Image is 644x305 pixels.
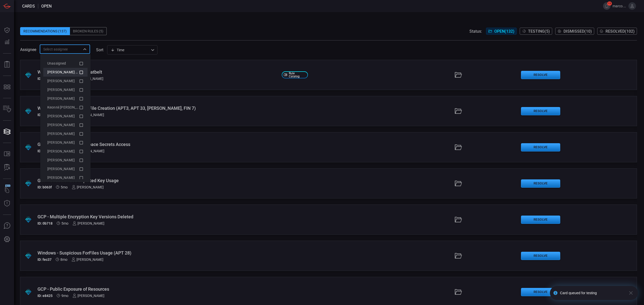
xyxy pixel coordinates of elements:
[521,71,560,79] button: Resolve
[37,286,278,292] div: GCP - Public Exposure of Resources
[521,107,560,115] button: Resolve
[37,185,52,189] h5: ID: b063f
[1,24,13,36] button: Dashboard
[520,28,552,35] button: Testing(5)
[47,123,75,127] span: [PERSON_NAME]
[37,214,278,219] div: GCP - Multiple Encryption Key Versions Deleted
[37,106,278,111] div: Windows - Startup Folder File Creation (APT3, APT 33, Confucius, FIN 7)
[111,47,149,53] div: Time
[43,112,88,121] li: Nabeel Sohail
[43,129,88,138] li: Paul Nsonga
[43,68,88,77] li: Marco Villarruel (Myself)
[60,258,67,262] span: Nov 28, 2024 2:36 AM
[1,59,13,71] button: Reports
[1,233,13,245] button: Preferences
[47,167,75,171] span: [PERSON_NAME]
[72,221,104,225] div: [PERSON_NAME]
[603,2,611,10] button: 15
[469,29,482,34] span: Status:
[37,77,53,81] h5: ID: 414a6
[37,149,53,153] h5: ID: 56287
[43,103,88,112] li: Keonnii Ashman
[96,47,103,52] label: sort
[1,220,13,232] button: Ask Us A Question
[47,79,75,83] span: [PERSON_NAME]
[72,185,104,189] div: [PERSON_NAME]
[47,158,75,162] span: [PERSON_NAME]
[43,138,88,147] li: Paul Patterson
[560,291,624,295] div: Card queued for testing
[41,4,52,9] span: open
[1,197,13,210] button: Threat Intelligence
[43,59,88,68] li: Unassigned
[61,294,68,298] span: Nov 20, 2024 5:49 AM
[47,149,75,153] span: [PERSON_NAME]
[613,4,626,8] span: marco.[PERSON_NAME]
[1,81,13,93] button: MITRE - Detection Posture
[37,258,52,262] h5: ID: fec37
[47,105,87,109] span: Keonnii [PERSON_NAME]
[1,36,13,48] button: Detections
[43,94,88,103] li: Dashley Castellano
[47,140,75,144] span: [PERSON_NAME]
[70,27,107,35] div: Broken Rules (5)
[81,46,88,53] button: Close
[1,184,13,196] button: Wingman
[41,46,80,52] input: Select assignee
[43,147,88,156] li: Tigran Terpandjian
[1,148,13,160] button: Rule Catalog
[521,252,560,260] button: Resolve
[37,178,278,183] div: GCP - Unauthorized Imported Key Usage
[521,288,560,296] button: Resolve
[521,216,560,224] button: Resolve
[1,126,13,138] button: Cards
[47,61,66,65] span: Unassigned
[20,27,70,35] div: Recommendations (137)
[43,165,88,173] li: ben keenan
[47,70,89,74] span: [PERSON_NAME] (Myself)
[47,176,75,180] span: [PERSON_NAME]
[43,121,88,129] li: Nicholas Witte
[289,72,306,78] span: Rule Catalog
[486,28,517,35] button: Open(132)
[37,69,278,75] div: Windows - Detection of Seatbelt
[1,162,13,174] button: ALERT ANALYSIS
[43,156,88,165] li: Wasif Khan
[521,179,560,188] button: Resolve
[47,114,75,118] span: [PERSON_NAME]
[521,143,560,151] button: Resolve
[555,28,594,35] button: Dismissed(10)
[47,88,75,92] span: [PERSON_NAME]
[22,4,35,9] span: Cards
[606,29,635,34] span: Resolved ( 102 )
[37,142,278,147] div: GCP - Kubernetes Namespace Secrets Access
[47,132,75,136] span: [PERSON_NAME]
[607,2,612,6] span: 15
[528,29,550,34] span: Testing ( 5 )
[43,85,88,94] li: Alex Diaz
[61,185,68,189] span: Feb 27, 2025 3:26 AM
[1,103,13,115] button: Inventory
[20,47,36,52] span: Assignee
[563,29,592,34] span: Dismissed ( 10 )
[37,250,278,256] div: Windows - Suspicious ForFiles Usage (APT 28)
[37,294,53,298] h5: ID: e8425
[71,258,103,262] div: [PERSON_NAME]
[597,28,637,35] button: Resolved(102)
[43,77,88,85] li: Alejandro Castillo
[61,221,68,225] span: Feb 27, 2025 3:25 AM
[37,221,53,225] h5: ID: 0b718
[72,294,104,298] div: [PERSON_NAME]
[494,29,514,34] span: Open ( 132 )
[47,96,75,100] span: [PERSON_NAME]
[43,173,88,182] li: isaac dolce
[37,113,52,117] h5: ID: 8ab4c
